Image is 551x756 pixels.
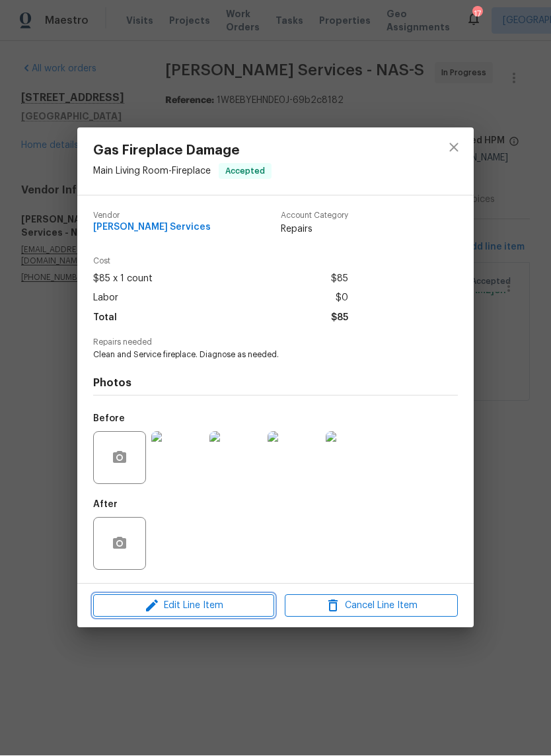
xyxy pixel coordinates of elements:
[472,8,482,21] div: 17
[97,598,270,615] span: Edit Line Item
[438,132,470,164] button: close
[281,223,348,236] span: Repairs
[93,223,211,233] span: [PERSON_NAME] Services
[93,309,117,328] span: Total
[93,212,211,221] span: Vendor
[93,258,348,266] span: Cost
[281,212,348,221] span: Account Category
[285,595,458,618] button: Cancel Line Item
[93,350,422,361] span: Clean and Service fireplace. Diagnose as needed.
[93,270,153,289] span: $85 x 1 count
[93,144,272,158] span: Gas Fireplace Damage
[93,415,125,424] h5: Before
[336,289,348,308] span: $0
[93,339,458,347] span: Repairs needed
[93,595,274,618] button: Edit Line Item
[93,377,458,390] h4: Photos
[93,500,118,510] h5: After
[331,309,348,328] span: $85
[289,598,454,615] span: Cancel Line Item
[93,166,211,176] span: Main Living Room - Fireplace
[220,165,270,178] span: Accepted
[93,289,118,308] span: Labor
[331,270,348,289] span: $85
